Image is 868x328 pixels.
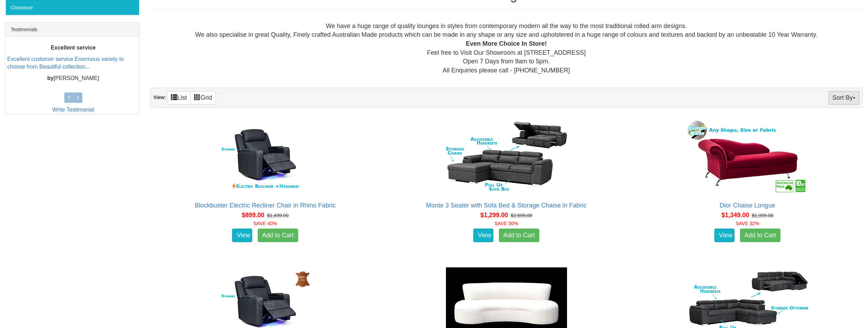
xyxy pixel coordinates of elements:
[242,212,264,219] span: $899.00
[735,221,759,226] font: SAVE 32%
[267,213,289,218] del: $1,499.00
[155,22,857,75] div: We have a huge range of quality lounges in styles from contemporary modern all the way to the mos...
[232,229,252,242] a: View
[426,202,587,209] a: Monte 3 Seater with Sofa Bed & Storage Chaise in Fabric
[740,229,780,242] a: Add to Cart
[720,202,775,209] a: Dior Chaise Longue
[473,229,493,242] a: View
[258,229,298,242] a: Add to Cart
[7,75,139,83] p: [PERSON_NAME]
[499,229,539,242] a: Add to Cart
[480,212,508,219] span: $1,299.00
[494,221,518,226] font: SAVE 50%
[167,91,191,105] a: List
[466,40,547,47] b: Even More Choice In Store!
[254,221,277,226] font: SAVE 40%
[444,119,569,195] img: Monte 3 Seater with Sofa Bed & Storage Chaise in Fabric
[6,23,139,37] div: Testimonials
[6,0,139,15] a: Clearance
[195,202,336,209] a: Blockbuster Electric Recliner Chair in Rhino Fabric
[511,213,532,218] del: $2,599.00
[752,213,773,218] del: $1,999.00
[153,95,166,100] strong: View:
[47,76,54,81] b: by
[714,229,734,242] a: View
[7,56,124,70] a: Excellent customer service Enormous variety to choose from Beautiful collection...
[721,212,749,219] span: $1,349.00
[51,45,96,51] b: Excellent service
[685,119,810,195] img: Dior Chaise Longue
[190,91,216,105] a: Grid
[829,91,859,105] button: Sort By
[203,119,328,195] img: Blockbuster Electric Recliner Chair in Rhino Fabric
[52,107,94,113] a: Write Testimonial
